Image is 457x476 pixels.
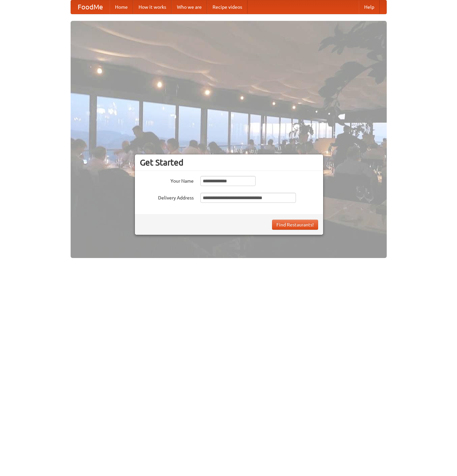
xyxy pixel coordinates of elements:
a: Home [110,0,133,14]
a: How it works [133,0,172,14]
a: Recipe videos [207,0,247,14]
h3: Get Started [140,157,318,168]
a: Help [359,0,380,14]
a: FoodMe [71,0,110,14]
label: Delivery Address [140,193,194,201]
label: Your Name [140,176,194,184]
button: Find Restaurants! [272,220,318,230]
a: Who we are [172,0,207,14]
